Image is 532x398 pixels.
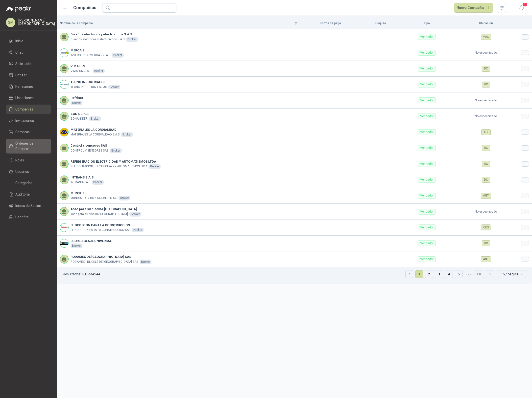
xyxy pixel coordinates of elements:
[57,18,300,29] th: Nombre de la compañía
[6,167,51,176] a: Usuarios
[71,116,88,121] p: ZONA BIKER
[6,105,51,114] a: Compañías
[60,80,68,88] img: Company Logo
[522,2,528,7] span: 1
[121,132,133,137] div: Broker
[6,48,51,57] a: Chat
[129,212,141,217] div: Broker
[425,270,433,278] li: 2
[71,64,105,69] b: VIMALUM
[486,270,494,278] li: Página siguiente
[71,69,91,73] p: VIMALUM S.A.S
[15,50,23,55] span: Chat
[71,212,128,217] p: Todo para su piscina [GEOGRAPHIC_DATA]
[457,114,515,119] p: No especificado
[418,240,436,246] div: Vendedor
[481,129,491,135] div: ATL
[418,97,436,103] div: Vendedor
[60,49,68,57] img: Company Logo
[418,193,436,199] div: Vendedor
[6,201,51,210] a: Inicios de Sesión
[418,256,436,262] div: Vendedor
[435,270,443,278] a: 3
[71,80,120,85] b: TECNO INDUSTRIALES
[445,270,453,278] a: 4
[119,196,130,200] div: Broker
[63,272,100,276] p: Resultados: 1 - 15 de 4944
[15,95,34,101] span: Licitaciones
[482,240,490,246] div: DC
[400,18,454,29] th: Tipo
[71,148,108,153] p: CONTROL Y SENSORES SAS
[15,214,29,220] span: Hangfire
[71,143,122,148] b: Control y sensores SAS
[6,155,51,165] a: Roles
[457,98,515,103] p: No especificado
[71,260,138,264] p: RODAMEX - BLICKLE DE [GEOGRAPHIC_DATA] SAS
[6,127,51,137] a: Compras
[465,270,473,278] span: •••
[6,212,51,222] a: Hangfire
[6,36,51,46] a: Inicio
[482,161,490,167] div: DC
[15,107,33,112] span: Compañías
[418,177,436,183] div: Vendedor
[71,223,144,228] b: EL BODEGON PARA LA CONSTRUCCION
[465,270,473,278] li: 5 páginas siguientes
[454,3,493,13] a: Nueva Compañía
[60,223,68,232] img: Company Logo
[71,175,104,180] b: INTRANS S.A.S
[455,270,463,278] li: 5
[457,50,515,55] p: No especificado
[418,224,436,230] div: Vendedor
[405,270,413,278] li: Página anterior
[71,101,82,105] div: Broker
[425,270,433,278] a: 2
[517,3,526,12] button: 1
[501,270,523,278] span: 15 / página
[418,34,436,40] div: Vendedor
[15,141,46,152] span: Órdenes de Compra
[418,113,436,119] div: Vendedor
[71,191,130,196] b: MUNSUS
[415,270,423,278] li: 1
[71,196,117,200] p: MUNDIAL DE SUSPENSIONES S.A.S
[415,270,423,278] a: 1
[418,161,436,167] div: Vendedor
[71,180,90,185] p: INTRANS S.A.S
[15,129,30,135] span: Compras
[15,38,23,44] span: Inicio
[418,209,436,215] div: Vendedor
[112,53,124,58] div: Broker
[481,224,491,230] div: CES
[6,6,31,12] img: Logo peakr
[15,157,24,163] span: Roles
[481,256,491,262] div: ANT
[15,84,34,89] span: Remisiones
[15,192,30,197] span: Auditoria
[15,72,27,78] span: Cotizar
[498,270,526,278] div: tamaño de página
[126,37,138,42] div: Broker
[60,128,68,136] img: Company Logo
[418,66,436,72] div: Vendedor
[486,270,494,278] button: right
[71,53,110,58] p: INVERSIONES MERCA Z S.A.S
[15,169,29,174] span: Usuarios
[6,190,51,199] a: Auditoria
[6,82,51,91] a: Remisiones
[60,239,68,247] img: Company Logo
[71,48,124,53] b: MERCA Z
[89,116,101,121] div: Broker
[481,34,491,40] div: VAC
[445,270,453,278] li: 4
[71,159,161,164] b: REFRIGERACION ELECTRICIDAD Y AUTOMATISMOS LTDA
[6,93,51,103] a: Licitaciones
[6,178,51,188] a: Categorías
[361,18,400,29] th: Bloqueo
[71,95,83,100] b: Refriser
[457,209,515,214] p: No especificado
[15,118,34,123] span: Invitaciones
[92,180,104,185] div: Broker
[93,69,105,73] div: Broker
